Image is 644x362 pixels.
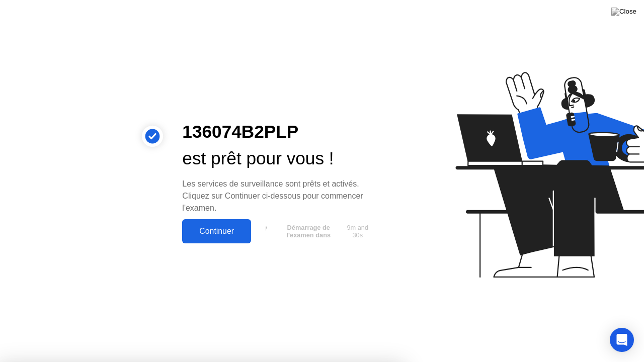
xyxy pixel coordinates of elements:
[182,178,374,214] div: Les services de surveillance sont prêts et activés. Cliquez sur Continuer ci-dessous pour commenc...
[182,145,374,172] div: est prêt pour vous !
[610,328,634,352] div: Open Intercom Messenger
[256,222,374,241] button: Démarrage de l'examen dans
[345,224,371,239] span: 9m and 30s
[185,227,248,236] div: Continuer
[182,119,374,145] div: 136074B2PLP
[611,8,636,16] img: Close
